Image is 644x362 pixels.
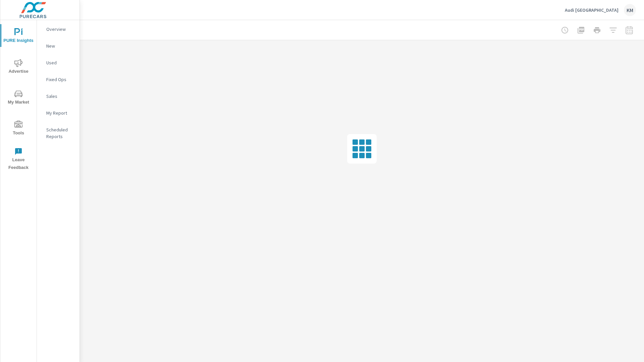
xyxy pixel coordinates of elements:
p: Fixed Ops [46,76,74,83]
span: My Market [2,90,35,106]
div: KM [624,4,636,16]
span: PURE Insights [2,28,35,45]
div: Used [37,58,79,68]
div: Fixed Ops [37,74,79,84]
p: Overview [46,26,74,33]
p: Sales [46,93,74,100]
div: New [37,41,79,51]
p: My Report [46,110,74,116]
p: Audi [GEOGRAPHIC_DATA] [565,7,619,13]
span: Leave Feedback [2,147,35,172]
div: nav menu [0,20,37,174]
p: New [46,43,74,49]
div: Sales [37,91,79,101]
span: Tools [2,121,35,137]
div: Overview [37,24,79,34]
div: Scheduled Reports [37,125,79,141]
span: Advertise [2,59,35,75]
div: My Report [37,108,79,118]
p: Used [46,59,74,66]
p: Scheduled Reports [46,126,74,140]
